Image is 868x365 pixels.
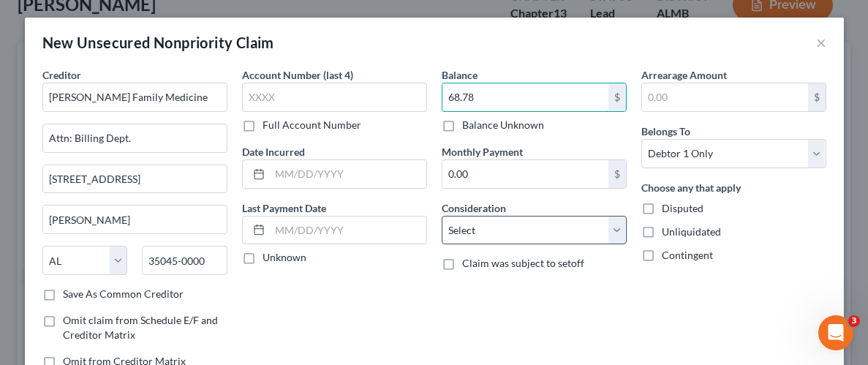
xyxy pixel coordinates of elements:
input: Enter address... [43,124,227,152]
span: Unliquidated [662,225,721,238]
span: Disputed [662,202,703,214]
iframe: Intercom live chat [818,315,853,350]
span: Creditor [42,69,81,81]
input: XXXX [242,83,427,112]
label: Choose any that apply [641,180,741,195]
label: Full Account Number [263,118,361,132]
input: Apt, Suite, etc... [43,165,227,193]
input: 0.00 [442,83,608,111]
span: 3 [848,315,860,327]
input: Enter zip... [142,246,227,275]
label: Unknown [263,250,306,265]
div: $ [608,83,626,111]
label: Balance Unknown [462,118,544,132]
label: Monthly Payment [442,144,523,159]
input: 0.00 [642,83,808,111]
div: $ [808,83,826,111]
div: New Unsecured Nonpriority Claim [42,32,274,53]
label: Last Payment Date [242,200,326,216]
div: $ [608,160,626,188]
input: Search creditor by name... [42,83,227,112]
input: Enter city... [43,206,227,233]
label: Account Number (last 4) [242,67,353,83]
span: Claim was subject to setoff [462,257,584,269]
label: Date Incurred [242,144,305,159]
label: Balance [442,67,478,83]
span: Belongs To [641,125,690,138]
label: Consideration [442,200,506,216]
input: MM/DD/YYYY [270,160,426,188]
button: × [816,34,826,51]
span: Omit claim from Schedule E/F and Creditor Matrix [63,314,218,341]
input: 0.00 [442,160,608,188]
input: MM/DD/YYYY [270,217,426,244]
label: Arrearage Amount [641,67,727,83]
label: Save As Common Creditor [63,287,184,301]
span: Contingent [662,249,713,261]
